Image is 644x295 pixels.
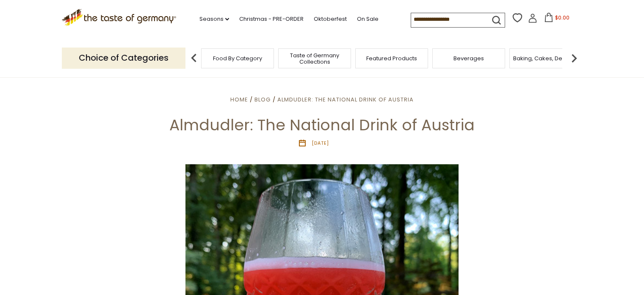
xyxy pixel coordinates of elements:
[230,96,248,104] a: Home
[277,96,414,104] a: Almdudler: The National Drink of Austria
[185,50,202,67] img: previous arrow
[254,96,271,104] a: Blog
[314,14,347,24] a: Oktoberfest
[312,140,329,146] time: [DATE]
[555,14,569,21] span: $0.00
[199,14,229,24] a: Seasons
[239,14,304,24] a: Christmas - PRE-ORDER
[213,55,262,62] a: Food By Category
[281,52,348,65] a: Taste of Germany Collections
[539,13,575,25] button: $0.00
[513,55,579,62] a: Baking, Cakes, Desserts
[26,115,618,135] h1: Almdudler: The National Drink of Austria
[566,50,583,67] img: next arrow
[453,55,484,62] a: Beverages
[357,14,379,24] a: On Sale
[62,48,185,68] p: Choice of Categories
[366,55,417,62] a: Featured Products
